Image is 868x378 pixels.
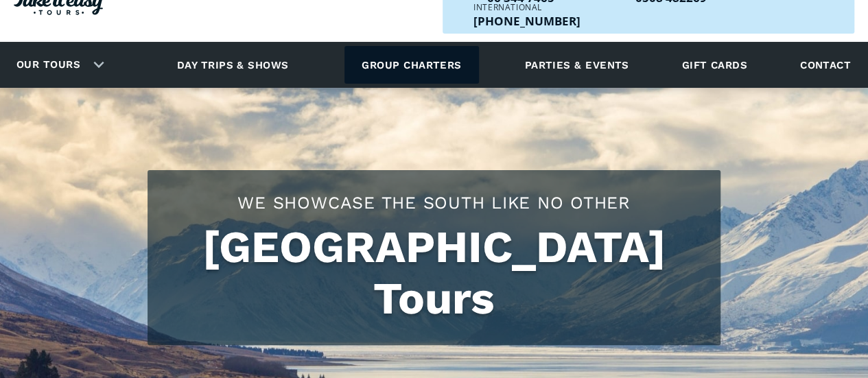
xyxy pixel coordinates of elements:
[517,46,635,84] a: Parties & events
[161,191,707,215] h2: We showcase the south like no other
[473,15,580,27] a: Call us outside of NZ on +6463447465
[161,222,707,324] h1: [GEOGRAPHIC_DATA] Tours
[793,46,858,84] a: Contact
[344,46,478,84] a: Group charters
[675,46,754,84] a: Gift cards
[160,46,306,84] a: Day trips & shows
[473,3,580,12] div: International
[6,49,91,81] a: Our tours
[473,15,580,27] p: [PHONE_NUMBER]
